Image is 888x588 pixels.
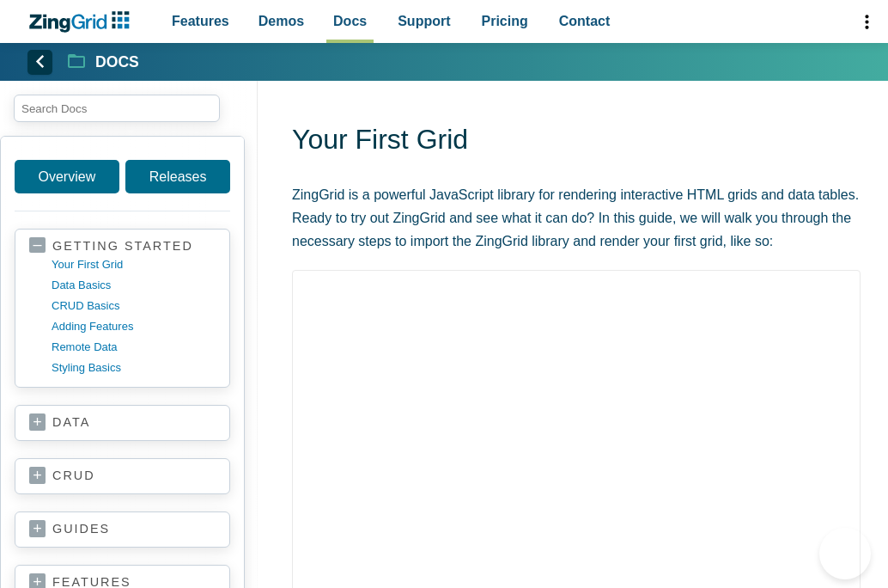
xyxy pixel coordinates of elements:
[292,183,861,254] p: ZingGrid is a powerful JavaScript library for rendering interactive HTML grids and data tables. R...
[52,275,216,296] a: data basics
[819,528,871,579] iframe: Toggle Customer Support
[29,521,216,538] a: guides
[29,414,216,432] a: data
[333,9,367,33] span: Docs
[172,9,229,33] span: Features
[29,238,216,254] a: getting started
[52,358,216,378] a: styling basics
[292,122,861,161] h1: Your First Grid
[52,316,216,337] a: adding features
[52,296,216,316] a: CRUD basics
[27,11,138,33] a: ZingChart Logo. Click to return to the homepage
[29,468,216,485] a: crud
[15,160,119,193] a: Overview
[258,9,304,33] span: Demos
[482,9,528,33] span: Pricing
[68,52,139,72] a: Docs
[559,9,611,33] span: Contact
[14,95,220,122] input: search input
[125,160,230,193] a: Releases
[52,254,216,275] a: your first grid
[95,55,139,70] strong: Docs
[52,337,216,358] a: remote data
[398,9,450,33] span: Support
